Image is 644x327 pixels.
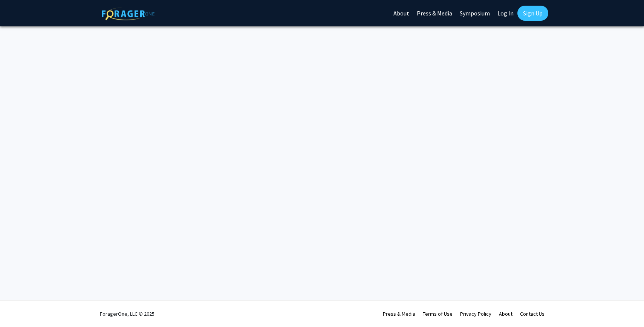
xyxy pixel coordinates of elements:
a: Sign Up [517,6,548,21]
img: ForagerOne Logo [102,7,154,20]
a: Terms of Use [423,310,453,317]
a: Contact Us [520,310,545,317]
a: Press & Media [383,310,415,317]
a: About [499,310,512,317]
div: ForagerOne, LLC © 2025 [100,301,154,327]
a: Privacy Policy [460,310,491,317]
